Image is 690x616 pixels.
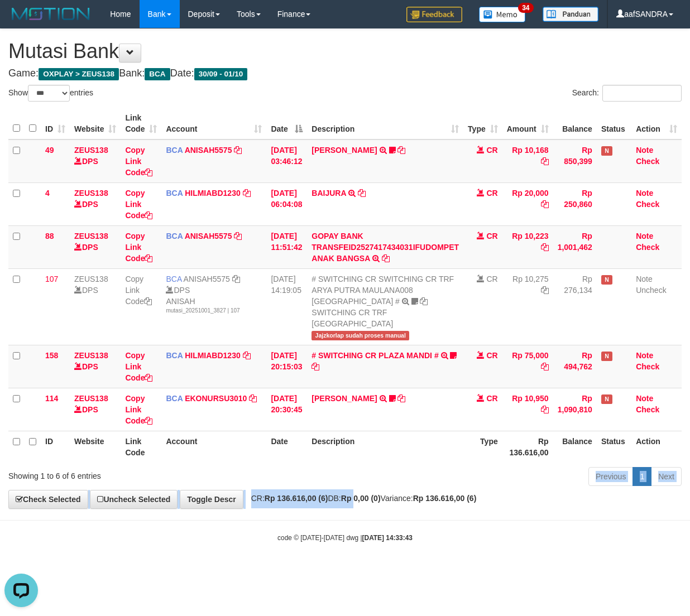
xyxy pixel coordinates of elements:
td: [DATE] 20:15:03 [266,345,307,388]
td: Rp 1,090,810 [553,388,597,431]
td: DPS [70,182,121,225]
label: Search: [572,85,682,102]
a: Uncheck [636,286,666,295]
th: Date [266,431,307,463]
th: Date: activate to sort column descending [266,108,307,139]
span: 114 [45,394,58,403]
a: Check [636,157,659,166]
a: Note [636,275,653,283]
td: Rp 1,001,462 [553,225,597,268]
h1: Mutasi Bank [8,40,682,62]
a: Check [636,200,659,209]
th: Action [631,431,682,463]
a: Copy GOPAY BANK TRANSFEID2527417434031IFUDOMPET ANAK BANGSA to clipboard [382,254,390,263]
a: Check [636,243,659,252]
span: BCA [166,394,183,403]
span: BCA [166,351,183,360]
span: CR [487,394,498,403]
a: ANISAH5575 [185,232,232,240]
th: ID: activate to sort column ascending [41,108,70,139]
span: BCA [166,146,183,155]
a: Copy INA PAUJANAH to clipboard [397,146,405,155]
td: Rp 850,399 [553,139,597,183]
a: ZEUS138 [74,394,108,403]
a: # SWITCHING CR SWITCHING CR TRF ARYA PUTRA MAULANA008 [GEOGRAPHIC_DATA] # [312,275,454,306]
span: Jajzkorlap sudah proses manual [312,331,409,340]
td: Rp 10,223 [502,225,553,268]
span: BCA [166,232,183,240]
a: Copy ANISAH5575 to clipboard [234,146,242,155]
td: [DATE] 14:19:05 [266,268,307,345]
a: Copy AHMAD AGUSTI to clipboard [397,394,405,403]
button: Open LiveChat chat widget [4,4,38,38]
span: CR [487,189,498,198]
span: 30/09 - 01/10 [194,68,248,80]
a: Copy Rp 10,223 to clipboard [541,243,549,252]
td: Rp 494,762 [553,345,597,388]
th: Status [597,108,631,139]
a: Previous [588,467,633,486]
span: 4 [45,189,50,198]
a: Copy Rp 10,950 to clipboard [541,405,549,414]
td: DPS [70,139,121,183]
span: 34 [518,3,533,13]
img: Button%20Memo.svg [479,7,526,22]
th: Link Code: activate to sort column ascending [121,108,161,139]
a: Note [636,351,653,360]
a: Copy ANISAH5575 to clipboard [232,275,240,283]
td: DPS [70,345,121,388]
a: Copy HILMIABD1230 to clipboard [243,189,251,198]
a: ZEUS138 [74,189,108,198]
a: GOPAY BANK TRANSFEID2527417434031IFUDOMPET ANAK BANGSA [312,232,459,263]
td: Rp 10,168 [502,139,553,183]
a: Next [651,467,682,486]
td: Rp 10,950 [502,388,553,431]
small: code © [DATE]-[DATE] dwg | [277,534,413,542]
td: Rp 75,000 [502,345,553,388]
img: Feedback.jpg [406,7,462,22]
a: Copy BAIJURA to clipboard [358,189,366,198]
img: panduan.png [543,7,598,22]
span: Has Note [601,394,612,404]
a: [PERSON_NAME] [312,394,377,403]
a: ANISAH5575 [185,146,232,155]
a: Copy # SWITCHING CR SWITCHING CR TRF ARYA PUTRA MAULANA008 PLAZA MANDI # to clipboard [420,297,428,306]
a: Copy # SWITCHING CR PLAZA MANDI # to clipboard [312,362,319,371]
div: mutasi_20251001_3827 | 107 [166,307,262,315]
td: [DATE] 20:30:45 [266,388,307,431]
img: MOTION_logo.png [8,6,93,22]
a: HILMIABD1230 [185,189,241,198]
a: HILMIABD1230 [185,351,241,360]
strong: Rp 0,00 (0) [341,494,381,503]
th: Website: activate to sort column ascending [70,108,121,139]
a: Copy EKONURSU3010 to clipboard [249,394,257,403]
a: Copy HILMIABD1230 to clipboard [243,351,251,360]
a: ZEUS138 [74,146,108,155]
a: Toggle Descr [180,490,243,509]
span: OXPLAY > ZEUS138 [39,68,119,80]
strong: Rp 136.616,00 (6) [413,494,477,503]
td: Rp 276,134 [553,268,597,345]
a: Note [636,394,653,403]
th: Amount: activate to sort column ascending [502,108,553,139]
td: Rp 10,275 [502,268,553,345]
a: Check [636,405,659,414]
span: CR [487,146,498,155]
input: Search: [602,85,682,102]
a: Copy Link Code [125,275,151,306]
a: Copy Rp 10,275 to clipboard [541,286,549,295]
a: [PERSON_NAME] [312,146,377,155]
th: Balance [553,431,597,463]
a: ZEUS138 [74,232,108,240]
a: Copy Link Code [125,189,152,220]
span: BCA [166,189,183,198]
a: # SWITCHING CR PLAZA MANDI # [312,351,438,360]
a: Copy ANISAH5575 to clipboard [234,232,242,240]
td: DPS [70,268,121,345]
label: Show entries [8,85,93,102]
a: Note [636,189,653,198]
a: ANISAH5575 [184,275,230,283]
th: Description [307,431,463,463]
th: Type [463,431,502,463]
td: DPS [70,225,121,268]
